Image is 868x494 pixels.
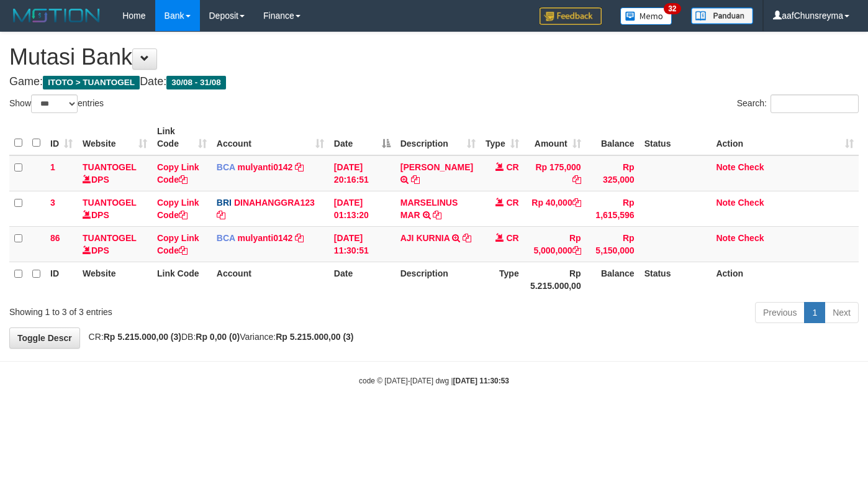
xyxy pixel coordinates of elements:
th: Description: activate to sort column ascending [396,120,481,155]
h4: Game: Date: [9,76,859,88]
th: Website: activate to sort column ascending [78,120,152,155]
td: Rp 1,615,596 [586,191,640,226]
a: TUANTOGEL [83,162,137,172]
td: [DATE] 01:13:20 [329,191,396,226]
th: Date [329,262,396,297]
th: Balance [586,120,640,155]
input: Search: [771,94,859,113]
a: Copy Rp 5,000,000 to clipboard [572,245,581,255]
a: Copy Rp 40,000 to clipboard [572,198,581,208]
th: Rp 5.215.000,00 [524,262,586,297]
a: [PERSON_NAME] [400,162,473,172]
a: Next [825,302,859,323]
img: MOTION_logo.png [9,6,104,25]
td: Rp 5,000,000 [524,226,586,262]
a: Copy Rp 175,000 to clipboard [572,175,581,185]
th: Link Code [152,262,212,297]
span: 30/08 - 31/08 [166,76,226,89]
a: Copy Link Code [157,162,199,185]
span: CR [506,198,518,208]
td: DPS [78,226,152,262]
span: CR [506,233,518,243]
a: Copy JAJA JAHURI to clipboard [411,175,420,185]
td: Rp 325,000 [586,155,640,191]
a: Toggle Descr [9,327,80,349]
div: Showing 1 to 3 of 3 entries [9,301,353,318]
span: 32 [664,3,680,14]
a: Note [716,198,735,208]
th: Status [640,262,712,297]
span: CR: DB: Variance: [83,332,354,342]
strong: Rp 5.215.000,00 (3) [276,332,353,342]
span: CR [506,162,518,172]
a: Copy Link Code [157,198,199,220]
th: Account: activate to sort column ascending [212,120,329,155]
th: Amount: activate to sort column ascending [524,120,586,155]
th: Type [481,262,524,297]
th: Balance [586,262,640,297]
a: 1 [804,302,825,323]
span: 3 [50,198,55,208]
span: BCA [217,233,235,243]
a: DINAHANGGRA123 [234,198,315,208]
a: Copy mulyanti0142 to clipboard [295,162,304,172]
th: Link Code: activate to sort column ascending [152,120,212,155]
td: Rp 5,150,000 [586,226,640,262]
th: ID [45,262,78,297]
th: Description [396,262,481,297]
td: [DATE] 11:30:51 [329,226,396,262]
th: Action [711,262,859,297]
label: Search: [737,94,859,113]
strong: Rp 0,00 (0) [196,332,240,342]
a: Copy Link Code [157,233,199,255]
a: Note [716,233,735,243]
a: Previous [755,302,805,323]
td: DPS [78,191,152,226]
a: mulyanti0142 [238,233,293,243]
span: BCA [217,162,235,172]
th: Website [78,262,152,297]
span: BRI [217,198,232,208]
td: DPS [78,155,152,191]
img: Button%20Memo.svg [620,7,672,25]
a: MARSELINUS MAR [400,198,458,220]
a: Copy mulyanti0142 to clipboard [295,233,304,243]
a: Note [716,162,735,172]
th: Date: activate to sort column descending [329,120,396,155]
a: Copy AJI KURNIA to clipboard [463,233,471,243]
label: Show entries [9,94,104,113]
h1: Mutasi Bank [9,45,859,70]
strong: [DATE] 11:30:53 [453,377,509,385]
th: Account [212,262,329,297]
img: panduan.png [691,7,753,24]
th: Type: activate to sort column ascending [481,120,524,155]
select: Showentries [31,94,78,113]
a: Check [738,198,764,208]
small: code © [DATE]-[DATE] dwg | [359,377,509,385]
th: Action: activate to sort column ascending [711,120,859,155]
th: Status [640,120,712,155]
a: AJI KURNIA [400,233,450,243]
td: [DATE] 20:16:51 [329,155,396,191]
td: Rp 40,000 [524,191,586,226]
a: Check [738,233,764,243]
span: 86 [50,233,60,243]
img: Feedback.jpg [540,7,602,25]
strong: Rp 5.215.000,00 (3) [104,332,181,342]
a: Copy MARSELINUS MAR to clipboard [433,210,441,220]
a: Check [738,162,764,172]
a: TUANTOGEL [83,198,137,208]
a: TUANTOGEL [83,233,137,243]
a: Copy DINAHANGGRA123 to clipboard [217,210,225,220]
a: mulyanti0142 [238,162,293,172]
td: Rp 175,000 [524,155,586,191]
span: 1 [50,162,55,172]
th: ID: activate to sort column ascending [45,120,78,155]
span: ITOTO > TUANTOGEL [43,76,140,89]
